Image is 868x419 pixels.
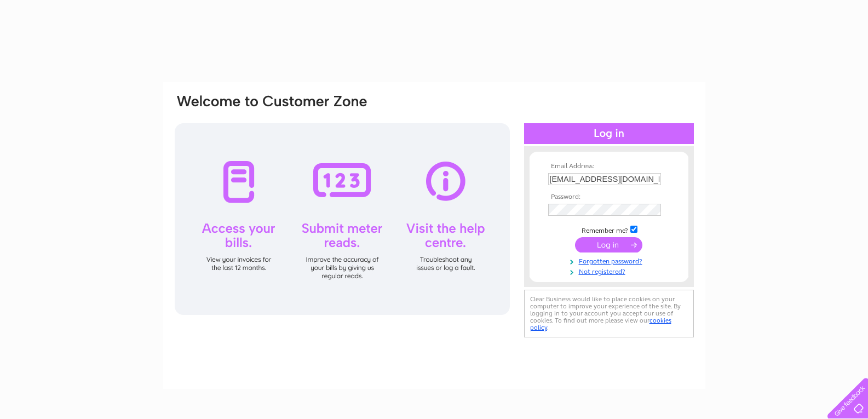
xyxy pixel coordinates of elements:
[545,163,672,170] th: Email Address:
[524,290,694,337] div: Clear Business would like to place cookies on your computer to improve your experience of the sit...
[548,255,672,266] a: Forgotten password?
[575,237,642,252] input: Submit
[530,317,671,331] a: cookies policy
[545,193,672,201] th: Password:
[548,266,672,276] a: Not registered?
[545,224,672,235] td: Remember me?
